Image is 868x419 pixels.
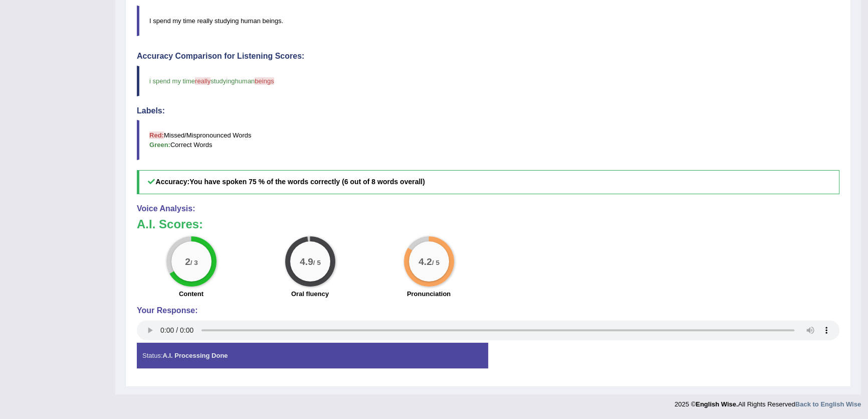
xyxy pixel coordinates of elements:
small: / 3 [190,258,197,266]
a: Back to English Wise [795,400,861,408]
label: Oral fluency [291,289,329,299]
span: i spend my time [149,77,195,85]
h4: Your Response: [137,306,839,315]
span: really [195,77,210,85]
strong: A.I. Processing Done [162,352,228,359]
small: / 5 [313,258,320,266]
big: 4.9 [300,256,313,267]
big: 4.2 [418,256,432,267]
span: studying [210,77,235,85]
span: beings [255,77,274,85]
b: You have spoken 75 % of the words correctly (6 out of 8 words overall) [189,178,425,186]
blockquote: I spend my time really studying human beings. [137,6,839,36]
span: human [235,77,255,85]
div: Status: [137,343,488,368]
label: Pronunciation [407,289,451,299]
b: Green: [149,141,170,149]
h4: Voice Analysis: [137,204,839,213]
blockquote: Missed/Mispronounced Words Correct Words [137,120,839,160]
label: Content [179,289,203,299]
small: / 5 [431,258,439,266]
strong: English Wise. [696,400,738,408]
h4: Accuracy Comparison for Listening Scores: [137,52,839,61]
div: 2025 © All Rights Reserved [675,394,861,409]
b: Red: [149,131,164,139]
h5: Accuracy: [137,170,839,194]
big: 2 [185,256,190,267]
h4: Labels: [137,106,839,115]
b: A.I. Scores: [137,217,203,231]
